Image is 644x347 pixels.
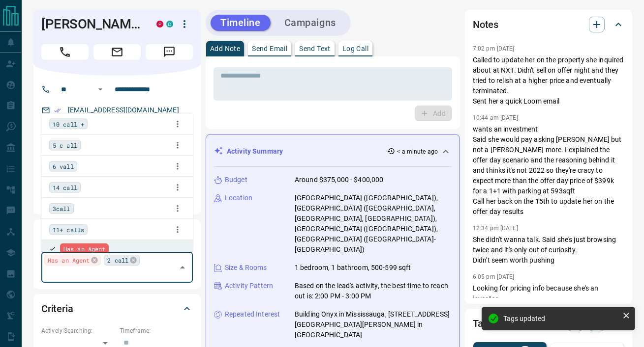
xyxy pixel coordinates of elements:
[473,45,515,52] p: 7:02 pm [DATE]
[295,175,383,185] p: Around $375,000 - $400,000
[94,83,106,95] button: Open
[473,13,624,36] div: Notes
[225,263,267,273] p: Size & Rooms
[473,225,518,232] p: 12:34 pm [DATE]
[53,140,77,150] span: 5 c all
[93,44,141,60] span: Email
[53,119,84,129] span: 10 call +
[68,106,179,114] a: [EMAIL_ADDRESS][DOMAIN_NAME]
[41,44,89,60] span: Call
[225,309,280,320] p: Repeated Interest
[41,301,73,317] h2: Criteria
[54,107,61,114] svg: Email Verified
[225,193,252,203] p: Location
[275,15,346,31] button: Campaigns
[166,21,173,27] div: condos.ca
[53,204,70,214] span: 3call
[397,147,438,156] p: < a minute ago
[295,309,452,340] p: Building Onyx in Mississauga, [STREET_ADDRESS][GEOGRAPHIC_DATA][PERSON_NAME] in [GEOGRAPHIC_DATA]
[176,261,189,274] button: Close
[41,297,193,320] div: Criteria
[211,15,271,31] button: Timeline
[53,225,84,235] span: 11+ calls
[473,283,624,345] p: Looking for pricing info because she's an investor Has an agent Uses the site to get info so she ...
[473,124,624,217] p: wants an investment Said she would pay asking [PERSON_NAME] but not a [PERSON_NAME] more. I expla...
[53,183,77,192] span: 14 call
[473,235,624,266] p: She didn't wanna talk. Said she's just browsing twice and it's only out of curiosity. Didn't seem...
[41,16,142,32] h1: [PERSON_NAME]
[225,281,273,291] p: Activity Pattern
[146,44,193,60] span: Message
[227,146,283,157] p: Activity Summary
[48,255,90,265] span: Has an Agent
[252,45,287,52] p: Send Email
[107,255,128,265] span: 2 call
[299,45,331,52] p: Send Text
[225,175,247,185] p: Budget
[342,45,368,52] p: Log Call
[214,142,452,160] div: Activity Summary< a minute ago
[53,161,74,171] span: 6 vall
[473,273,515,280] p: 6:05 pm [DATE]
[156,21,163,27] div: property.ca
[473,114,518,121] p: 10:44 am [DATE]
[44,255,101,266] div: Has an Agent
[63,244,105,254] span: Has an Agent
[295,263,411,273] p: 1 bedroom, 1 bathroom, 500-599 sqft
[104,255,140,266] div: 2 call
[503,315,618,322] div: Tags updated
[473,316,497,331] h2: Tasks
[210,45,240,52] p: Add Note
[473,312,624,335] div: Tasks
[295,193,452,255] p: [GEOGRAPHIC_DATA] ([GEOGRAPHIC_DATA]), [GEOGRAPHIC_DATA] ([GEOGRAPHIC_DATA], [GEOGRAPHIC_DATA], [...
[41,326,115,335] p: Actively Searching:
[473,17,498,32] h2: Notes
[120,326,193,335] p: Timeframe:
[295,281,452,301] p: Based on the lead's activity, the best time to reach out is: 2:00 PM - 3:00 PM
[473,55,624,107] p: Called to update her on the property she inquired about at NXT. Didn't sell on offer night and th...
